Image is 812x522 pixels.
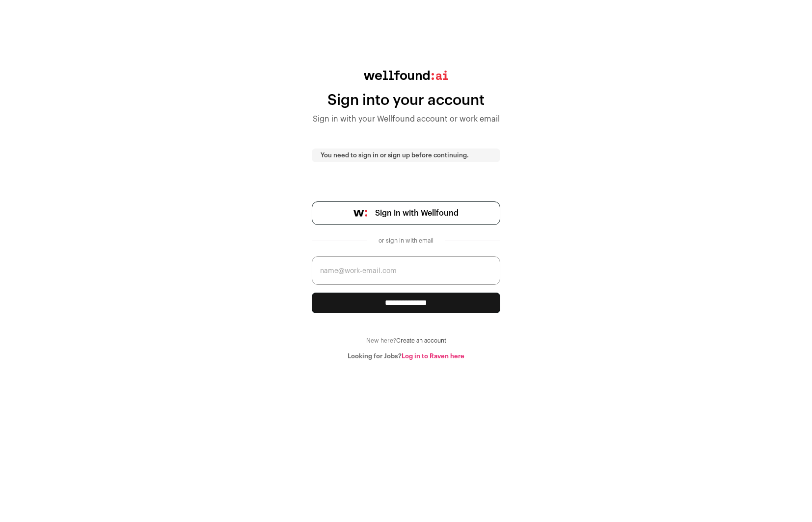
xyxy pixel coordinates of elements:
a: Sign in with Wellfound [312,201,500,225]
img: wellfound-symbol-flush-black-fb3c872781a75f747ccb3a119075da62bfe97bd399995f84a933054e44a575c4.png [353,210,367,217]
input: name@work-email.com [312,256,500,285]
p: You need to sign in or sign up before continuing. [321,151,491,159]
div: or sign in with email [375,237,437,245]
div: Sign into your account [312,92,500,109]
a: Create an account [396,338,446,344]
div: Sign in with your Wellfound account or work email [312,113,500,125]
span: Sign in with Wellfound [375,207,459,219]
a: Log in to Raven here [402,353,464,359]
div: New here? [312,337,500,345]
div: Looking for Jobs? [312,352,500,360]
img: wellfound:ai [364,71,448,80]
